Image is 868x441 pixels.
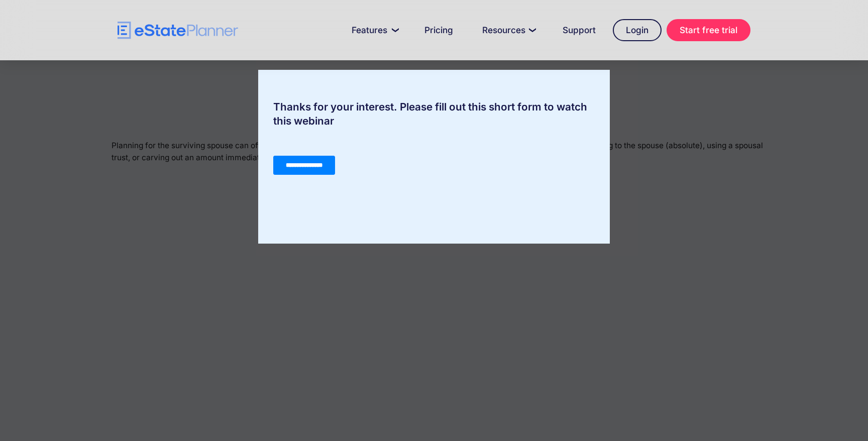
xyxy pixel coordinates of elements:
a: Start free trial [667,19,750,41]
a: Features [340,20,407,40]
a: Pricing [412,20,465,40]
div: Thanks for your interest. Please fill out this short form to watch this webinar [258,100,610,128]
a: Resources [470,20,546,40]
iframe: Form 0 [273,138,595,213]
a: home [118,22,238,39]
a: Login [613,19,662,41]
a: Support [551,20,608,40]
